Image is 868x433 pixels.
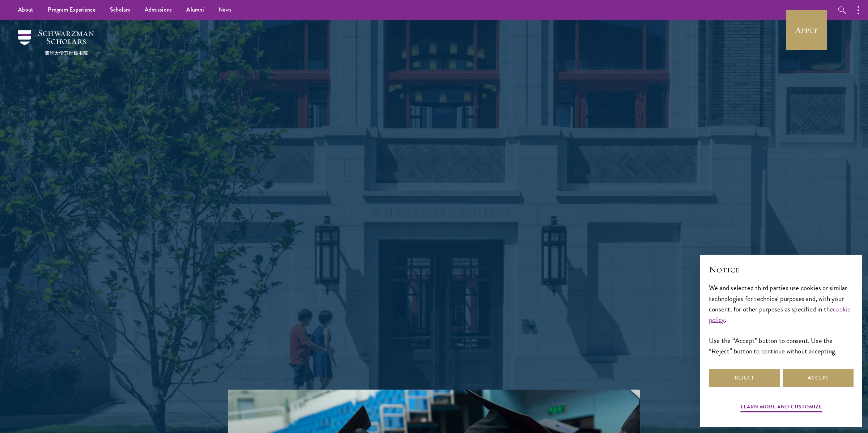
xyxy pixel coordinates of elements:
p: Schwarzman Scholars is a prestigious one-year, fully funded master’s program in global affairs at... [304,194,564,280]
button: Reject [709,369,780,387]
a: cookie policy [709,304,851,325]
a: Apply [786,10,827,50]
button: Learn more and customize [741,402,822,413]
img: Schwarzman Scholars [18,30,94,55]
button: Accept [783,369,854,387]
h2: Notice [709,263,854,276]
div: We and selected third parties use cookies or similar technologies for technical purposes and, wit... [709,283,854,356]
